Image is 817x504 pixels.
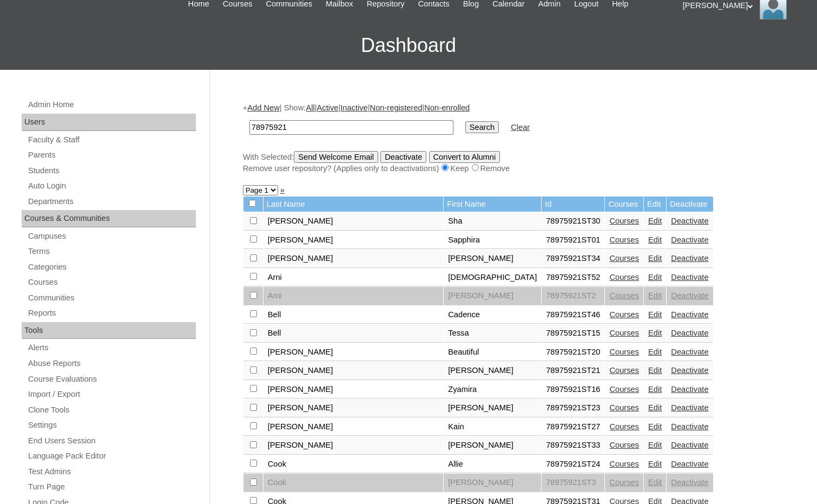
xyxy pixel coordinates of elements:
td: 78975921ST23 [542,399,604,417]
div: Users [22,114,196,131]
a: Campuses [27,230,196,243]
td: Bell [263,306,444,324]
td: Sha [444,212,541,231]
a: Courses [609,422,639,431]
a: Deactivate [671,422,708,431]
td: 78975921ST30 [542,212,604,231]
td: Allie [444,455,541,474]
td: [PERSON_NAME] [263,418,444,436]
td: Arni [263,269,444,287]
td: 78975921ST20 [542,343,604,362]
a: Deactivate [671,403,708,412]
td: 78975921ST27 [542,418,604,436]
a: Deactivate [671,348,708,356]
a: Communities [27,291,196,305]
a: Deactivate [671,366,708,375]
td: 78975921ST01 [542,231,604,250]
td: [PERSON_NAME] [263,250,444,268]
div: Courses & Communities [22,210,196,227]
a: Edit [648,217,662,225]
td: [PERSON_NAME] [444,287,541,305]
a: Deactivate [671,235,708,244]
a: Turn Page [27,480,196,494]
a: Deactivate [671,329,708,337]
td: [PERSON_NAME] [263,231,444,250]
td: Bell [263,324,444,343]
input: Send Welcome Email [294,151,378,163]
a: Deactivate [671,460,708,468]
a: Deactivate [671,254,708,263]
td: [PERSON_NAME] [444,474,541,492]
td: [PERSON_NAME] [444,436,541,455]
a: Edit [648,366,662,375]
h3: Dashboard [5,21,812,70]
a: Courses [609,217,639,225]
td: [PERSON_NAME] [263,343,444,362]
td: [PERSON_NAME] [444,362,541,380]
a: Edit [648,441,662,449]
a: End Users Session [27,434,196,448]
a: Edit [648,235,662,244]
a: Courses [609,460,639,468]
a: Courses [609,441,639,449]
td: Cadence [444,306,541,324]
a: Courses [609,329,639,337]
a: Courses [609,403,639,412]
a: Faculty & Staff [27,133,196,147]
td: [PERSON_NAME] [263,362,444,380]
div: Remove user repository? (Applies only to deactivations) Keep Remove [243,163,779,174]
a: Language Pack Editor [27,449,196,463]
a: Edit [648,329,662,337]
td: Edit [644,197,666,212]
a: Courses [609,273,639,282]
td: Sapphira [444,231,541,250]
td: First Name [444,197,541,212]
a: Edit [648,310,662,319]
a: Courses [27,276,196,289]
a: Test Admins [27,465,196,479]
td: Beautiful [444,343,541,362]
a: Edit [648,422,662,431]
td: 78975921ST16 [542,381,604,399]
td: Courses [605,197,643,212]
a: Edit [648,478,662,487]
td: Cook [263,455,444,474]
a: Deactivate [671,291,708,300]
a: Courses [609,254,639,263]
a: Courses [609,310,639,319]
a: Alerts [27,341,196,355]
td: [PERSON_NAME] [263,436,444,455]
input: Deactivate [380,151,426,163]
a: Settings [27,418,196,432]
a: Deactivate [671,310,708,319]
a: Courses [609,478,639,487]
a: Edit [648,460,662,468]
a: Non-registered [370,103,423,112]
a: Add New [247,103,279,112]
input: Convert to Alumni [429,151,500,163]
td: Last Name [263,197,444,212]
td: Zyamira [444,381,541,399]
a: Parents [27,148,196,162]
a: Deactivate [671,273,708,282]
a: Deactivate [671,385,708,394]
input: Search [249,120,453,135]
td: Kain [444,418,541,436]
div: With Selected: [243,151,779,174]
a: Inactive [340,103,368,112]
td: [DEMOGRAPHIC_DATA] [444,269,541,287]
a: Categories [27,260,196,274]
a: Courses [609,366,639,375]
td: 78975921ST21 [542,362,604,380]
td: Tessa [444,324,541,343]
td: [PERSON_NAME] [263,399,444,417]
a: Courses [609,348,639,356]
td: 78975921ST46 [542,306,604,324]
input: Search [465,121,499,133]
a: Clear [511,123,530,132]
a: Edit [648,403,662,412]
td: 78975921ST33 [542,436,604,455]
a: Terms [27,245,196,258]
a: Edit [648,348,662,356]
td: [PERSON_NAME] [263,381,444,399]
